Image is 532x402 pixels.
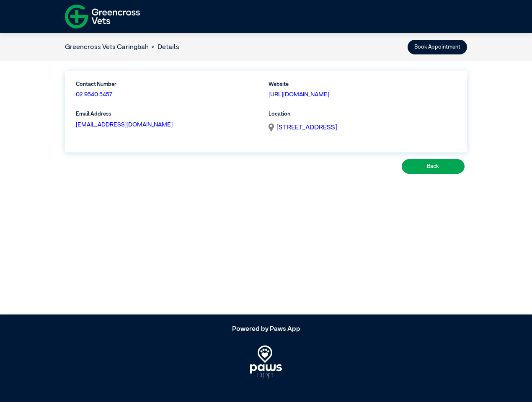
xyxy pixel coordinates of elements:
label: Email Address [76,110,263,118]
a: [STREET_ADDRESS] [276,123,337,133]
h5: Powered by Paws App [65,325,467,333]
nav: breadcrumb [65,42,179,52]
li: Details [149,42,179,52]
label: Website [269,80,456,88]
a: 02 9540 5457 [76,92,112,98]
img: PawsApp [250,345,282,379]
a: [EMAIL_ADDRESS][DOMAIN_NAME] [76,122,173,128]
a: Greencross Vets Caringbah [65,44,149,51]
img: f-logo [65,2,140,31]
a: [URL][DOMAIN_NAME] [269,92,329,98]
button: Book Appointment [408,40,467,54]
label: Location [269,110,456,118]
label: Contact Number [76,80,165,88]
button: Back [402,159,465,174]
span: [STREET_ADDRESS] [276,124,337,131]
